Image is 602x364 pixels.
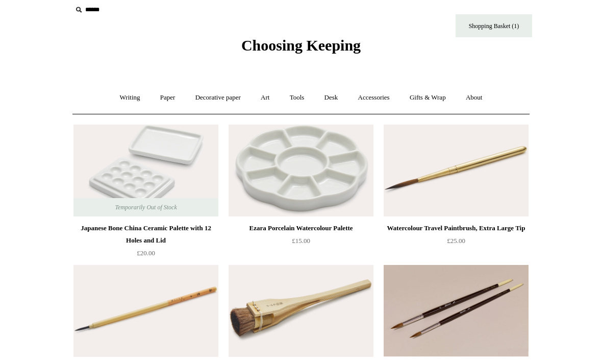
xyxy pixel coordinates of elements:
a: Watercolour Travel Paintbrush, Extra Large Tip Watercolour Travel Paintbrush, Extra Large Tip [384,125,529,216]
a: Decorative paper [186,84,250,111]
a: Art [252,84,279,111]
img: Japanese Printing and Colour Gradation Brush [229,265,373,357]
img: Japanese Watercolour Special Brush [384,265,529,357]
a: Accessories [349,84,399,111]
div: Ezara Porcelain Watercolour Palette [231,222,371,234]
a: Watercolour Travel Paintbrush, Extra Large Tip £25.00 [384,222,529,264]
a: Watercolour Paintbrush, Small No.3 Pink Watercolour Paintbrush, Small No.3 Pink [73,265,218,357]
a: Ezara Porcelain Watercolour Palette Ezara Porcelain Watercolour Palette [229,125,373,216]
a: Shopping Basket (1) [456,14,532,37]
div: Japanese Bone China Ceramic Palette with 12 Holes and Lid [76,222,216,247]
a: Japanese Printing and Colour Gradation Brush Japanese Printing and Colour Gradation Brush [229,265,373,357]
img: Watercolour Travel Paintbrush, Extra Large Tip [384,125,529,216]
a: About [457,84,492,111]
img: Japanese Bone China Ceramic Palette with 12 Holes and Lid [73,125,218,216]
a: Tools [281,84,314,111]
a: Desk [315,84,347,111]
span: £20.00 [137,249,155,257]
a: Ezara Porcelain Watercolour Palette £15.00 [229,222,373,264]
a: Writing [111,84,149,111]
a: Japanese Bone China Ceramic Palette with 12 Holes and Lid Japanese Bone China Ceramic Palette wit... [73,125,218,216]
a: Japanese Watercolour Special Brush Japanese Watercolour Special Brush [384,265,529,357]
a: Paper [151,84,185,111]
a: Gifts & Wrap [400,84,455,111]
span: Temporarily Out of Stock [105,198,187,216]
span: £15.00 [292,237,310,245]
a: Choosing Keeping [241,45,361,52]
a: Japanese Bone China Ceramic Palette with 12 Holes and Lid £20.00 [73,222,218,264]
span: Choosing Keeping [241,37,361,54]
img: Ezara Porcelain Watercolour Palette [229,125,373,216]
div: Watercolour Travel Paintbrush, Extra Large Tip [386,222,526,234]
img: Watercolour Paintbrush, Small No.3 Pink [73,265,218,357]
span: £25.00 [447,237,465,245]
